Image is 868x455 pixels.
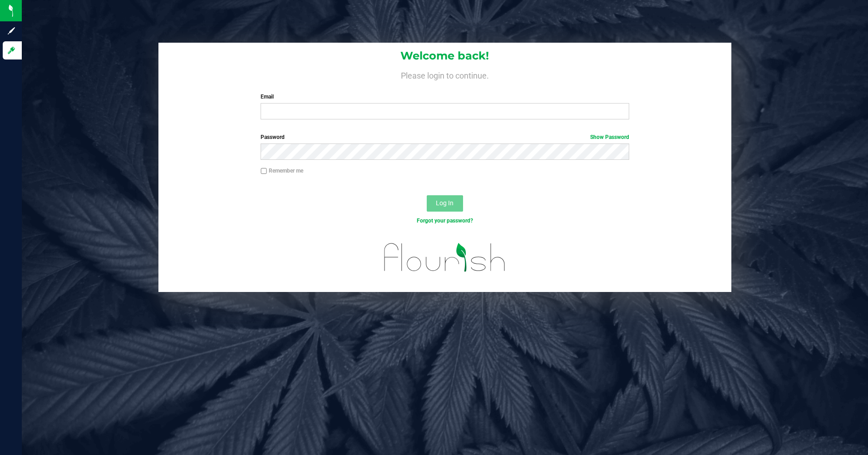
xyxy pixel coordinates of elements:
[417,218,473,224] a: Forgot your password?
[261,167,303,175] label: Remember me
[590,134,629,140] a: Show Password
[373,234,517,281] img: flourish_logo.svg
[261,93,629,101] label: Email
[7,26,16,35] inline-svg: Sign up
[261,134,285,140] span: Password
[158,50,732,62] h1: Welcome back!
[158,69,732,80] h4: Please login to continue.
[436,199,454,207] span: Log In
[261,168,267,174] input: Remember me
[7,46,16,55] inline-svg: Log in
[427,195,463,212] button: Log In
